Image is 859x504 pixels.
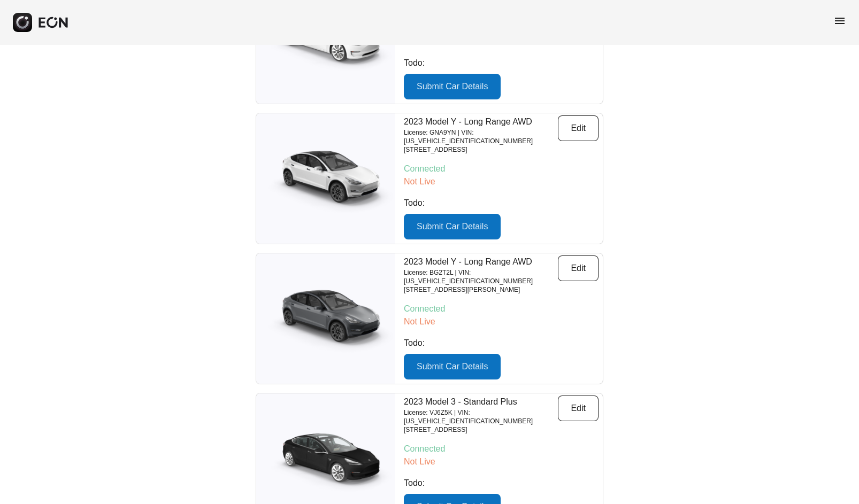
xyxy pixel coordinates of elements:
[256,424,395,493] img: car
[404,303,599,315] p: Connected
[404,255,558,268] p: 2023 Model Y - Long Range AWD
[404,425,558,434] p: [STREET_ADDRESS]
[404,315,599,328] p: Not Live
[404,396,558,408] p: 2023 Model 3 - Standard Plus
[404,337,599,350] p: Todo:
[404,57,599,69] p: Todo:
[404,354,501,379] button: Submit Car Details
[256,284,395,353] img: car
[833,14,846,27] span: menu
[404,268,558,285] p: License: BG2T2L | VIN: [US_VEHICLE_IDENTIFICATION_NUMBER]
[404,285,558,294] p: [STREET_ADDRESS][PERSON_NAME]
[404,115,558,128] p: 2023 Model Y - Long Range AWD
[404,197,599,210] p: Todo:
[404,145,558,154] p: [STREET_ADDRESS]
[404,74,501,99] button: Submit Car Details
[404,214,501,239] button: Submit Car Details
[404,162,599,175] p: Connected
[404,175,599,188] p: Not Live
[256,144,395,213] img: car
[404,443,599,455] p: Connected
[558,255,599,281] button: Edit
[404,128,558,145] p: License: GNA9YN | VIN: [US_VEHICLE_IDENTIFICATION_NUMBER]
[558,115,599,141] button: Edit
[558,396,599,421] button: Edit
[404,408,558,425] p: License: VJ6Z5K | VIN: [US_VEHICLE_IDENTIFICATION_NUMBER]
[404,477,599,490] p: Todo:
[404,455,599,468] p: Not Live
